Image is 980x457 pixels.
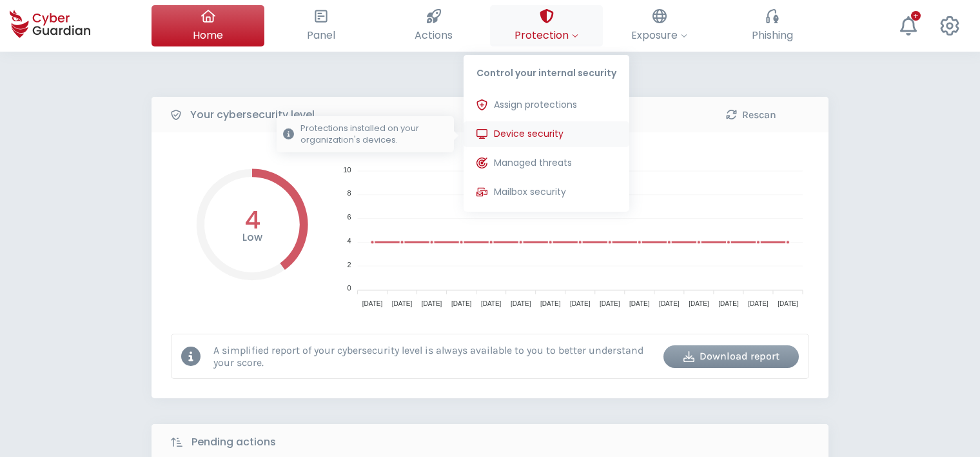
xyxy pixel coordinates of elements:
button: Mailbox security [464,179,629,205]
tspan: [DATE] [689,300,709,307]
button: Phishing [716,5,828,46]
div: Download report [673,349,789,364]
button: Actions [377,5,490,46]
tspan: 10 [343,166,351,174]
span: Panel [307,27,335,43]
button: Assign protections [464,92,629,118]
button: Panel [264,5,377,46]
tspan: [DATE] [570,300,591,307]
button: Home [152,5,264,46]
tspan: [DATE] [540,300,561,307]
span: Actions [415,27,453,43]
tspan: 6 [347,213,351,221]
button: Managed threats [464,150,629,176]
tspan: 0 [347,284,351,292]
button: Download report [663,345,799,368]
span: Mailbox security [494,185,566,199]
span: Home [193,27,223,43]
p: Control your internal security [464,55,629,86]
tspan: [DATE] [422,300,442,307]
tspan: [DATE] [659,300,680,307]
span: Device security [494,127,563,141]
span: Managed threats [494,156,572,170]
tspan: [DATE] [481,300,502,307]
div: Rescan [693,107,809,123]
tspan: [DATE] [392,300,413,307]
b: Your cybersecurity level [190,107,315,123]
button: Device securityProtections installed on your organization's devices. [464,121,629,147]
tspan: 2 [347,261,351,269]
div: + [911,11,921,21]
tspan: [DATE] [451,300,472,307]
span: Exposure [631,27,687,43]
button: ProtectionControl your internal securityAssign protectionsDevice securityProtections installed on... [490,5,603,46]
tspan: [DATE] [718,300,739,307]
span: Assign protections [494,98,577,112]
tspan: [DATE] [778,300,798,307]
b: Pending actions [191,434,276,450]
span: Protection [514,27,578,43]
tspan: 8 [347,189,351,197]
tspan: 4 [347,237,351,245]
p: Protections installed on your organization's devices. [300,123,447,146]
tspan: [DATE] [629,300,650,307]
tspan: [DATE] [511,300,531,307]
tspan: [DATE] [748,300,769,307]
span: Phishing [752,27,793,43]
button: Exposure [603,5,716,46]
p: A simplified report of your cybersecurity level is always available to you to better understand y... [213,344,654,369]
tspan: [DATE] [362,300,383,307]
button: Rescan [683,103,819,126]
tspan: [DATE] [600,300,620,307]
